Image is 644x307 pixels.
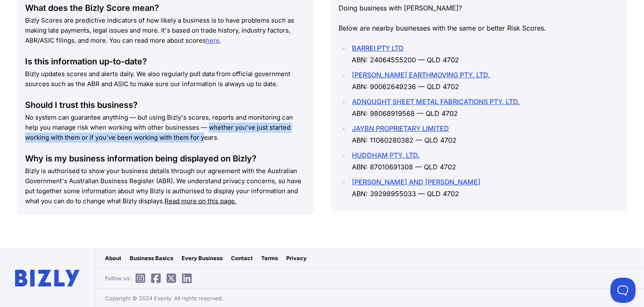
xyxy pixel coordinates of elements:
a: [PERSON_NAME] EARTHMOVING PTY. LTD. [352,71,490,79]
a: ADNOUGHT SHEET METAL FABRICATIONS PTY. LTD. [352,97,520,106]
a: Privacy [286,254,307,262]
div: Why is my business information being displayed on Bizly? [25,153,305,164]
a: About [105,254,121,262]
li: ABN: 39298955033 — QLD 4702 [350,176,619,200]
a: HUDDHAM PTY. LTD. [352,151,420,159]
span: Copyright © 2024 Evenly. All rights reserved. [105,294,223,302]
a: Read more on this page. [164,197,236,205]
p: Doing business with [PERSON_NAME]? [339,2,619,14]
div: Is this information up-to-date? [25,56,305,67]
p: Bizly Scores are predictive indicators of how likely a business is to have problems such as makin... [25,15,305,46]
a: JAYBN PROPRIETARY LIMITED [352,124,449,133]
li: ABN: 90062649236 — QLD 4702 [350,69,619,92]
a: here [206,36,220,44]
span: Follow us: [105,274,196,282]
a: [PERSON_NAME] AND [PERSON_NAME] [352,178,481,186]
a: Business Basics [130,254,173,262]
div: What does the Bizly Score mean? [25,2,305,14]
p: No system can guarantee anything — but using Bizly's scores, reports and monitoring can help you ... [25,113,305,143]
li: ABN: 11060280382 — QLD 4702 [350,123,619,146]
li: ABN: 87010691308 — QLD 4702 [350,149,619,173]
a: Every Business [182,254,223,262]
iframe: Toggle Customer Support [611,278,636,303]
p: Bizly is authorised to show your business details through our agreement with the Australian Gover... [25,166,305,206]
a: Contact [231,254,253,262]
a: BARREI PTY LTD [352,44,404,52]
li: ABN: 24064555200 — QLD 4702 [350,42,619,66]
p: Bizly updates scores and alerts daily. We also regularly pull data from official government sourc... [25,69,305,89]
a: Terms [261,254,278,262]
li: ABN: 98068919568 — QLD 4702 [350,96,619,119]
p: Below are nearby businesses with the same or better Risk Scores. [339,22,619,34]
div: Should I trust this business? [25,99,305,111]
